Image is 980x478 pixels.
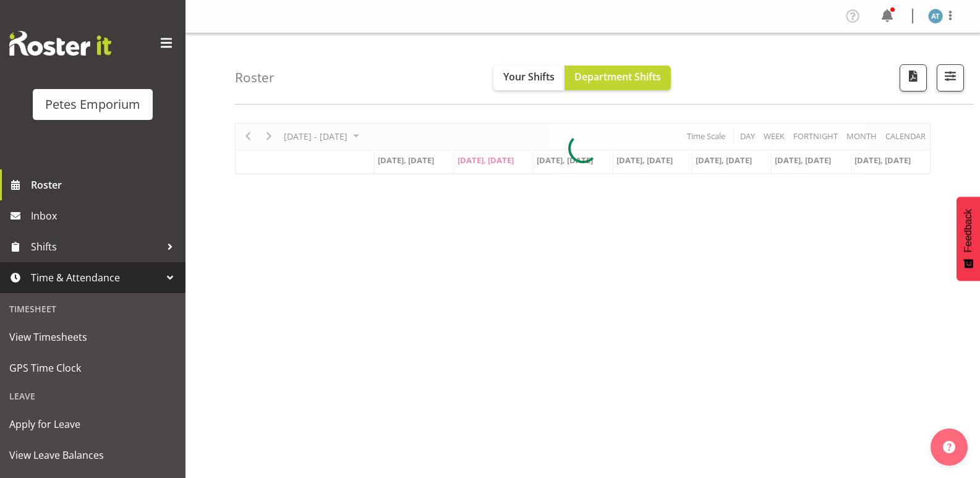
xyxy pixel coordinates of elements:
button: Filter Shifts [937,64,964,92]
div: Timesheet [3,296,182,322]
div: Leave [3,383,182,409]
div: Petes Emporium [45,95,140,114]
button: Department Shifts [565,66,671,90]
span: GPS Time Clock [9,359,176,377]
span: View Timesheets [9,328,176,346]
button: Download a PDF of the roster according to the set date range. [900,64,927,92]
span: Your Shifts [503,70,555,83]
a: View Leave Balances [3,440,182,471]
a: View Timesheets [3,322,182,352]
span: Department Shifts [574,70,661,83]
span: Feedback [963,209,974,252]
img: alex-micheal-taniwha5364.jpg [928,9,943,23]
span: Time & Attendance [31,268,161,287]
a: Apply for Leave [3,409,182,440]
button: Feedback - Show survey [957,197,980,281]
span: Roster [31,176,179,194]
span: Inbox [31,207,179,225]
span: Apply for Leave [9,415,176,433]
img: Rosterit website logo [9,31,111,56]
a: GPS Time Clock [3,352,182,383]
span: Shifts [31,237,161,256]
button: Your Shifts [493,66,565,90]
h4: Roster [235,70,275,85]
img: help-xxl-2.png [943,441,955,453]
span: View Leave Balances [9,446,176,464]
